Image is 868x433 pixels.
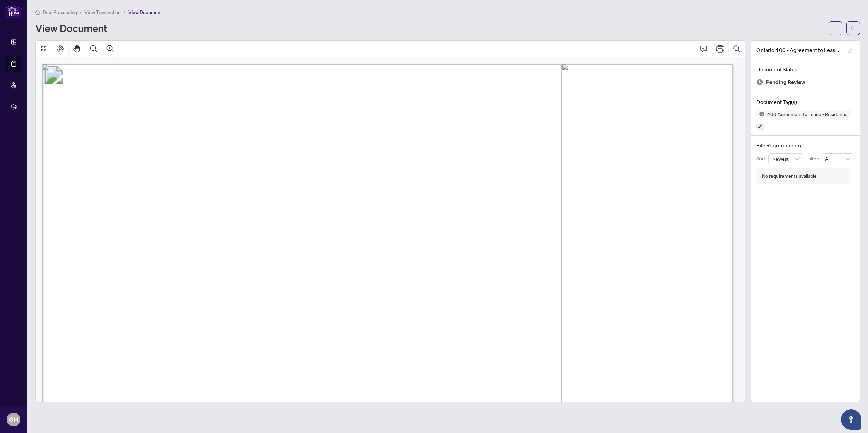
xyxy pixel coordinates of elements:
span: Ontario 400 - Agreement to Lease Residential.pdf [756,46,841,54]
span: Newest [772,154,800,164]
img: logo [5,5,22,18]
h4: Document Status [756,65,854,73]
span: View Document [128,9,162,15]
img: Document Status [756,79,763,85]
h1: View Document [35,23,107,34]
p: Filter: [807,155,821,163]
li: / [80,8,82,16]
span: arrow-left [851,26,855,30]
h4: Document Tag(s) [756,98,854,106]
span: All [825,154,850,164]
button: Open asap [841,409,861,430]
span: 400 Agreement to Lease - Residential [765,112,851,116]
span: ellipsis [833,26,838,30]
li: / [123,8,125,16]
span: View Transaction [84,9,121,15]
span: GH [9,415,18,424]
p: Sort: [756,155,768,163]
span: edit [848,48,852,53]
span: Pending Review [766,78,805,87]
h4: File Requirements [756,141,854,149]
span: home [35,10,40,15]
div: No requirements available [762,172,817,180]
img: Status Icon [756,110,765,118]
span: Deal Processing [43,9,77,15]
